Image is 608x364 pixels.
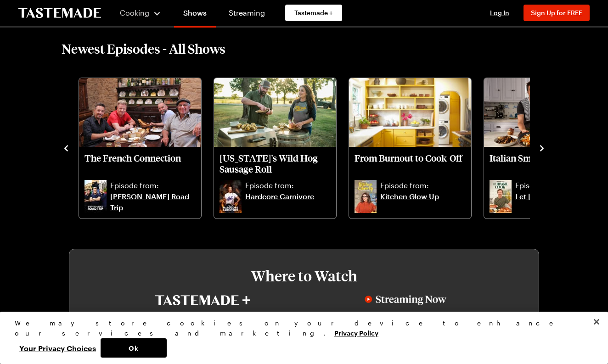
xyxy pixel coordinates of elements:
[62,142,71,153] button: navigate to previous item
[97,268,511,284] h3: Where to Watch
[586,312,607,332] button: Close
[531,9,582,17] span: Sign Up for FREE
[294,8,333,17] span: Tastemade +
[490,152,601,178] a: Italian Smokehouse
[110,191,196,213] a: [PERSON_NAME] Road Trip
[15,338,101,358] button: Your Privacy Choices
[348,75,483,219] div: 4 / 10
[484,78,606,147] img: Italian Smokehouse
[155,295,250,305] img: Tastemade+
[62,40,225,57] h2: Newest Episodes - All Shows
[355,152,466,174] p: From Burnout to Cook-Off
[84,152,196,178] a: The French Connection
[220,152,331,174] p: [US_STATE]'s Wild Hog Sausage Roll
[490,9,509,17] span: Log In
[79,78,201,218] div: The French Connection
[349,78,471,147] img: From Burnout to Cook-Off
[213,75,348,219] div: 3 / 10
[515,180,601,191] p: Episode from:
[380,191,466,213] a: Kitchen Glow Up
[120,8,149,17] span: Cooking
[174,2,216,28] a: Shows
[537,142,546,153] button: navigate to next item
[490,152,601,174] p: Italian Smokehouse
[481,8,518,17] button: Log In
[334,328,378,337] a: More information about your privacy, opens in a new tab
[214,78,336,218] div: Oklahoma's Wild Hog Sausage Roll
[245,180,331,191] p: Episode from:
[101,338,167,358] button: Ok
[515,191,601,213] a: Let [PERSON_NAME]
[84,152,196,174] p: The French Connection
[220,152,331,178] a: Oklahoma's Wild Hog Sausage Roll
[110,180,196,191] p: Episode from:
[214,78,336,147] img: Oklahoma's Wild Hog Sausage Roll
[15,318,585,338] div: We may store cookies on your device to enhance our services and marketing.
[15,318,585,358] div: Privacy
[119,2,161,24] button: Cooking
[484,78,606,218] div: Italian Smokehouse
[285,5,342,21] a: Tastemade +
[380,180,466,191] p: Episode from:
[78,75,213,219] div: 2 / 10
[355,152,466,178] a: From Burnout to Cook-Off
[79,78,201,147] img: The French Connection
[349,78,471,218] div: From Burnout to Cook-Off
[18,8,101,18] a: To Tastemade Home Page
[365,295,446,305] img: Streaming
[339,311,472,333] p: Watch on Our Streaming Channels
[245,191,331,213] a: Hardcore Carnivore
[524,5,590,21] button: Sign Up for FREE
[136,311,269,333] p: Watch Ad-Free on Any Device, Anytime, Anywhere in 4K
